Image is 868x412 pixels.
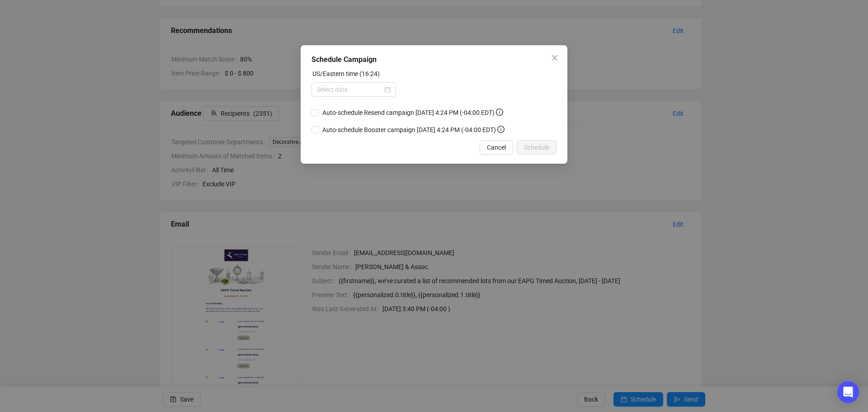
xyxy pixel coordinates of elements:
[547,51,562,65] button: Close
[837,381,859,403] div: Open Intercom Messenger
[497,126,505,133] span: info-circle
[312,70,380,77] label: US/Eastern time (16:24)
[319,108,507,118] span: Auto-schedule Resend campaign [DATE] 4:24 PM (-04:00 EDT)
[311,54,557,65] div: Schedule Campaign
[517,140,557,155] button: Schedule
[319,125,508,135] span: Auto-schedule Booster campaign [DATE] 4:24 PM (-04:00 EDT)
[487,142,506,152] span: Cancel
[551,54,558,62] span: close
[496,109,503,116] span: info-circle
[317,85,382,95] input: Select date
[480,140,513,155] button: Cancel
